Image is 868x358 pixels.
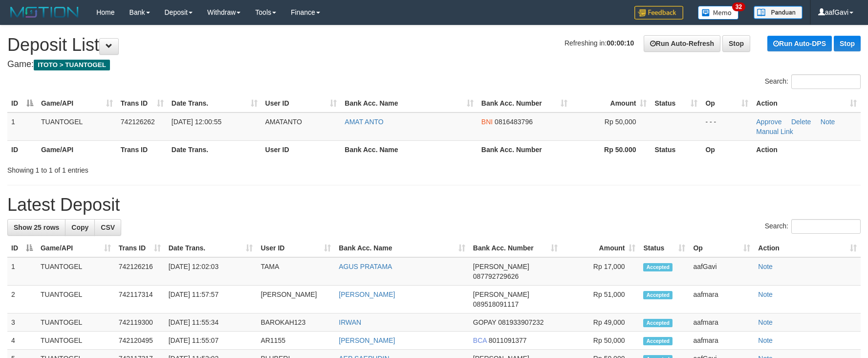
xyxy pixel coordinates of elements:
img: Button%20Memo.svg [698,6,739,20]
a: AGUS PRATAMA [339,263,392,270]
th: Bank Acc. Name [341,140,477,158]
th: Amount: activate to sort column ascending [571,94,651,112]
td: TUANTOGEL [37,332,115,350]
th: Rp 50.000 [571,140,651,158]
td: aafGavi [689,257,754,286]
span: [PERSON_NAME] [473,263,529,270]
a: [PERSON_NAME] [339,291,395,298]
th: Action: activate to sort column ascending [754,239,861,257]
th: Bank Acc. Number [477,140,571,158]
td: BAROKAH123 [257,313,335,332]
th: User ID [261,140,341,158]
th: ID: activate to sort column descending [7,239,37,257]
th: Date Trans. [168,140,261,158]
a: IRWAN [339,318,361,326]
td: [DATE] 11:55:34 [165,313,257,332]
th: Trans ID: activate to sort column ascending [115,239,165,257]
th: Date Trans.: activate to sort column ascending [168,94,261,112]
td: TUANTOGEL [37,286,115,313]
td: 742117314 [115,286,165,313]
span: BCA [473,336,487,344]
a: Run Auto-DPS [767,36,832,51]
a: CSV [94,219,121,236]
span: AMATANTO [265,118,302,126]
span: Copy 087792729626 to clipboard [473,272,519,280]
th: Trans ID: activate to sort column ascending [117,94,168,112]
th: User ID: activate to sort column ascending [261,94,341,112]
label: Search: [765,74,861,89]
input: Search: [791,74,861,89]
span: BNI [481,118,493,126]
span: CSV [101,224,115,231]
span: Copy 081933907232 to clipboard [498,318,543,326]
td: AR1155 [257,332,335,350]
th: Status: activate to sort column ascending [639,239,689,257]
th: User ID: activate to sort column ascending [257,239,335,257]
th: Bank Acc. Number: activate to sort column ascending [469,239,562,257]
th: Op [701,140,752,158]
img: panduan.png [754,6,803,19]
td: [DATE] 12:02:03 [165,257,257,286]
span: Copy 0816483796 to clipboard [495,118,533,126]
th: Game/API: activate to sort column ascending [37,94,117,112]
th: Action: activate to sort column ascending [752,94,861,112]
td: Rp 17,000 [562,257,640,286]
td: aafmara [689,286,754,313]
a: AMAT ANTO [345,118,383,126]
th: Action [752,140,861,158]
td: aafmara [689,332,754,350]
th: ID: activate to sort column descending [7,94,37,112]
td: TUANTOGEL [37,112,117,141]
a: Stop [722,35,750,52]
a: Show 25 rows [7,219,65,236]
a: Note [758,291,773,298]
td: [DATE] 11:57:57 [165,286,257,313]
span: Accepted [643,263,673,271]
a: Stop [834,36,861,51]
input: Search: [791,219,861,234]
a: Note [758,336,773,344]
td: TAMA [257,257,335,286]
td: 4 [7,332,37,350]
td: Rp 51,000 [562,286,640,313]
a: Note [758,318,773,326]
span: [DATE] 12:00:55 [172,118,221,126]
span: Copy [71,224,88,231]
td: 1 [7,257,37,286]
div: Showing 1 to 1 of 1 entries [7,161,354,175]
span: [PERSON_NAME] [473,291,529,298]
td: 742119300 [115,313,165,332]
span: Copy 089518091117 to clipboard [473,300,519,308]
a: Copy [65,219,95,236]
span: Refreshing in: [564,39,634,47]
th: Op: activate to sort column ascending [701,94,752,112]
td: 3 [7,313,37,332]
td: [PERSON_NAME] [257,286,335,313]
th: Bank Acc. Name: activate to sort column ascending [341,94,477,112]
span: Show 25 rows [14,224,59,231]
td: TUANTOGEL [37,313,115,332]
a: Approve [756,118,781,126]
td: Rp 49,000 [562,313,640,332]
span: Accepted [643,319,673,327]
span: 32 [732,2,745,11]
th: Op: activate to sort column ascending [689,239,754,257]
td: 742120495 [115,332,165,350]
th: Status [651,140,701,158]
a: Manual Link [756,128,793,135]
a: Delete [791,118,811,126]
th: Bank Acc. Name: activate to sort column ascending [335,239,469,257]
h1: Deposit List [7,35,861,55]
th: Date Trans.: activate to sort column ascending [165,239,257,257]
th: Game/API: activate to sort column ascending [37,239,115,257]
th: Status: activate to sort column ascending [651,94,701,112]
img: MOTION_logo.png [7,5,82,20]
span: 742126262 [121,118,155,126]
th: Trans ID [117,140,168,158]
td: [DATE] 11:55:07 [165,332,257,350]
a: Note [821,118,835,126]
td: 2 [7,286,37,313]
td: aafmara [689,313,754,332]
th: Amount: activate to sort column ascending [562,239,640,257]
span: Accepted [643,337,673,345]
